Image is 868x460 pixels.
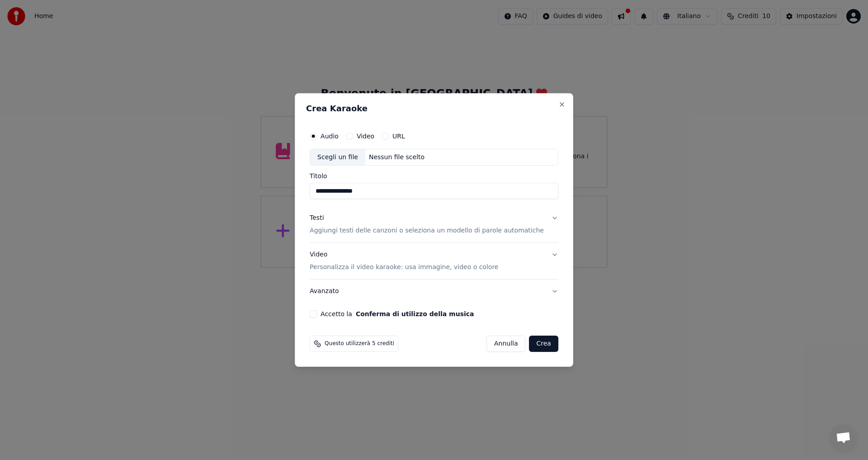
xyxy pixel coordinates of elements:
[310,149,365,166] div: Scegli un file
[310,280,558,303] button: Avanzato
[306,104,562,113] h2: Crea Karaoke
[321,311,474,317] label: Accetto la
[310,251,498,272] div: Video
[310,227,544,236] p: Aggiungi testi delle canzoni o seleziona un modello di parole automatiche
[310,243,558,280] button: VideoPersonalizza il video karaoke: usa immagine, video o colore
[325,340,394,347] span: Questo utilizzerà 5 crediti
[356,311,474,317] button: Accetto la
[365,153,428,162] div: Nessun file scelto
[310,173,558,180] label: Titolo
[310,207,558,243] button: TestiAggiungi testi delle canzoni o seleziona un modello di parole automatiche
[357,133,374,139] label: Video
[310,214,324,223] div: Testi
[310,263,498,272] p: Personalizza il video karaoke: usa immagine, video o colore
[486,336,526,352] button: Annulla
[529,336,558,352] button: Crea
[321,133,339,139] label: Audio
[392,133,405,139] label: URL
